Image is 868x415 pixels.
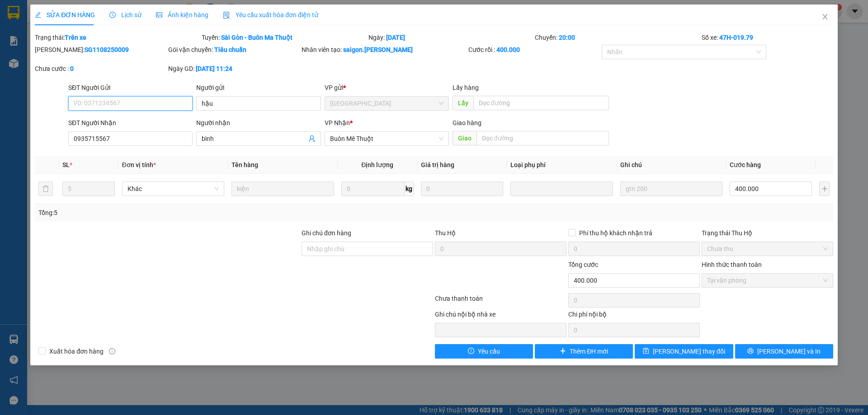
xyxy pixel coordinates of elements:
[476,131,609,145] input: Dọc đường
[653,346,725,356] span: [PERSON_NAME] thay đổi
[435,229,456,237] span: Thu Hộ
[620,182,722,196] input: Ghi Chú
[127,182,219,196] span: Khác
[361,161,393,168] span: Định lượng
[122,161,156,168] span: Đơn vị tính
[109,11,142,19] span: Lịch sử
[221,34,292,41] b: Sài Gòn - Buôn Ma Thuột
[421,182,503,196] input: 0
[35,11,95,19] span: SỬA ĐƠN HÀNG
[34,33,201,42] div: Trạng thái:
[302,242,433,256] input: Ghi chú đơn hàng
[617,156,726,174] th: Ghi chú
[405,182,414,196] span: kg
[38,182,53,196] button: delete
[576,228,656,238] span: Phí thu hộ khách nhận trả
[386,34,405,41] b: [DATE]
[302,45,467,55] div: Nhân viên tạo:
[214,46,246,53] b: Tiêu chuẩn
[559,34,575,41] b: 20:00
[35,45,166,55] div: [PERSON_NAME]:
[62,161,70,168] span: SL
[453,96,473,110] span: Lấy
[62,64,120,93] li: VP [GEOGRAPHIC_DATA] (Hàng)
[46,346,107,356] span: Xuất hóa đơn hàng
[819,182,829,196] button: plus
[168,64,300,74] div: Ngày GD:
[468,45,600,55] div: Cước rồi :
[70,65,74,72] b: 0
[109,348,115,354] span: info-circle
[330,132,443,145] span: Buôn Mê Thuột
[156,12,162,18] span: picture
[747,348,754,355] span: printer
[196,83,321,93] div: Người gửi
[5,64,62,74] li: VP Buôn Mê Thuột
[478,346,500,356] span: Yêu cầu
[308,135,316,142] span: user-add
[453,119,481,126] span: Giao hàng
[201,33,368,42] div: Tuyến:
[568,309,700,323] div: Chi phí nội bộ
[643,348,649,355] span: save
[5,5,36,36] img: logo.jpg
[453,131,476,145] span: Giao
[560,348,566,355] span: plus
[325,119,350,126] span: VP Nhận
[735,344,833,359] button: printer[PERSON_NAME] và In
[453,84,479,91] span: Lấy hàng
[156,11,208,19] span: Ảnh kiện hàng
[330,97,443,110] span: Sài Gòn
[231,182,334,196] input: VD: Bàn, Ghế
[701,33,834,42] div: Số xe:
[568,261,598,268] span: Tổng cước
[68,118,193,128] div: SĐT Người Nhận
[421,161,454,168] span: Giá trị hàng
[635,344,733,359] button: save[PERSON_NAME] thay đổi
[68,83,193,93] div: SĐT Người Gửi
[535,344,633,359] button: plusThêm ĐH mới
[707,242,828,256] span: Chưa thu
[434,294,567,309] div: Chưa thanh toán
[812,5,838,30] button: Close
[35,64,166,74] div: Chưa cước :
[821,13,829,20] span: close
[435,344,533,359] button: exclamation-circleYêu cầu
[534,33,701,42] div: Chuyến:
[707,274,828,287] span: Tại văn phòng
[5,5,131,53] li: [GEOGRAPHIC_DATA]
[196,118,321,128] div: Người nhận
[496,46,520,53] b: 400.000
[231,161,258,168] span: Tên hàng
[468,348,474,355] span: exclamation-circle
[223,11,318,19] span: Yêu cầu xuất hóa đơn điện tử
[302,229,351,237] label: Ghi chú đơn hàng
[325,83,449,93] div: VP gửi
[473,96,609,110] input: Dọc đường
[223,12,230,19] img: icon
[702,228,833,238] div: Trạng thái Thu Hộ
[85,46,129,53] b: SG1108250009
[757,346,821,356] span: [PERSON_NAME] và In
[65,34,86,41] b: Trên xe
[719,34,753,41] b: 47H-019.79
[196,65,232,72] b: [DATE] 11:24
[435,309,566,323] div: Ghi chú nội bộ nhà xe
[507,156,616,174] th: Loại phụ phí
[109,12,116,18] span: clock-circle
[343,46,413,53] b: saigon.[PERSON_NAME]
[368,33,534,42] div: Ngày:
[570,346,608,356] span: Thêm ĐH mới
[38,208,335,218] div: Tổng: 5
[35,12,41,18] span: edit
[168,45,300,55] div: Gói vận chuyển:
[702,261,762,268] label: Hình thức thanh toán
[730,161,761,168] span: Cước hàng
